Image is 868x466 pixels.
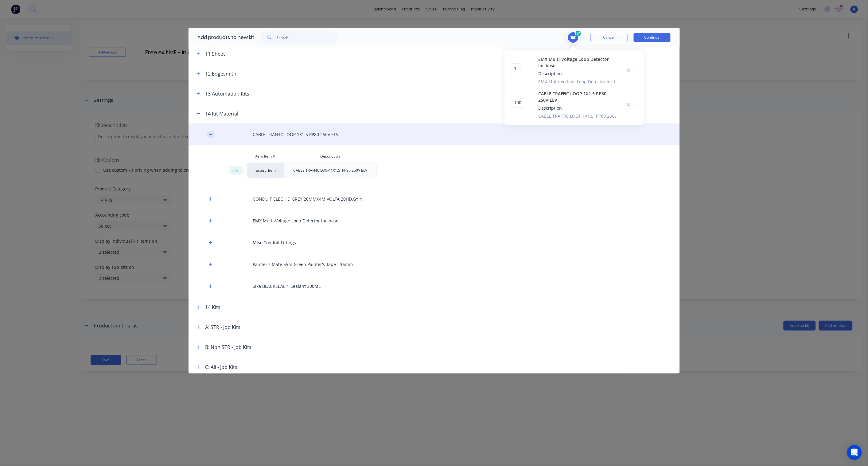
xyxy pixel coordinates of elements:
[277,31,337,44] input: Search...
[847,445,862,460] div: Open Intercom Messenger
[284,150,377,163] div: Description
[205,50,225,57] div: 11 Sheet
[511,63,521,73] input: ?
[619,56,638,85] button: Delete EMX Multi-Voltage Loop Detector inc base from cart
[539,105,563,111] span: Description
[591,33,628,42] button: Cancel
[539,113,627,119] span: CABLE TRAFFIC LOOP 1X1.5 PP80 250V ELV
[205,90,250,97] div: 13 Automation Kits
[189,188,680,210] div: CONDUIT ELEC HD GREY 20MMX4M VOLTA 20HD.GY.4
[205,323,241,331] div: A: STR - Job Kits
[205,363,238,371] div: C: Ali - Job Kits
[189,253,680,275] div: Painter's Mate 55m Green Painter's Tape - 36mm
[229,166,243,175] div: add
[511,98,526,108] input: ?
[567,31,582,44] button: Toggle cart dropdown
[634,33,671,42] button: Continue
[539,91,607,103] span: CABLE TRAFFIC LOOP 1X1.5 PP80 250V ELV
[205,110,239,117] div: 14 Kit Material
[205,343,252,351] div: B: Non STR - Job Kits
[247,163,284,178] div: factory_item
[189,210,680,232] div: EMX Multi-Voltage Loop Detector inc base
[247,150,284,163] div: Xero Item #
[619,90,638,119] button: Delete CABLE TRAFFIC LOOP 1X1.5 PP80 250V ELV from cart
[189,28,255,47] div: Add products to new kit
[205,70,237,77] div: 12 Edgesmith
[232,167,240,174] span: add
[575,31,581,36] span: 101
[189,123,680,145] div: CABLE TRAFFIC LOOP 1X1.5 PP80 250V ELV
[205,303,221,311] div: 14 Kits
[539,56,609,69] span: EMX Multi-Voltage Loop Detector inc base
[189,232,680,253] div: Misc Conduit Fittings
[539,78,625,85] span: EMX Multi-Voltage Loop Detector inc base
[539,70,563,77] span: Description
[189,275,680,297] div: Sika BLACKSEAL-1 Sealant 300ML
[288,163,372,178] div: CABLE TRAFFIC LOOP 1X1.5 PP80 250V ELV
